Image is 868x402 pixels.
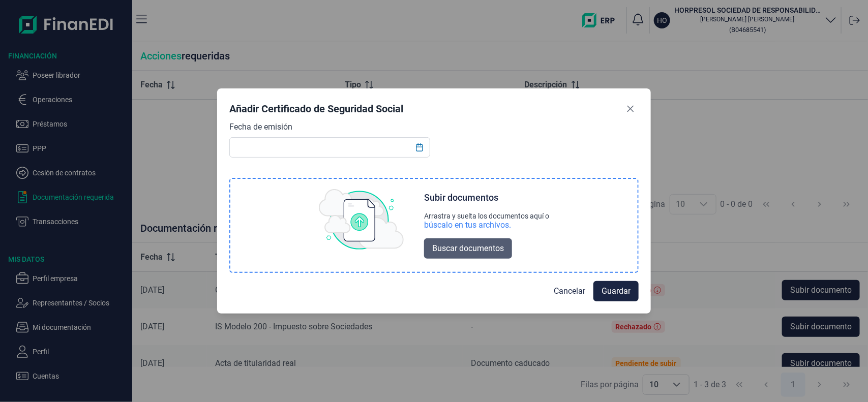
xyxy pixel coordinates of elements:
img: upload img [319,189,404,250]
button: Close [622,101,639,117]
span: Guardar [602,285,631,297]
div: Subir documentos [424,192,498,204]
div: búscalo en tus archivos. [424,220,511,230]
button: Guardar [593,281,639,301]
span: Buscar documentos [432,242,504,255]
button: Cancelar [546,281,593,301]
span: Cancelar [554,285,585,297]
div: búscalo en tus archivos. [424,220,549,230]
button: Buscar documentos [424,238,512,259]
div: Arrastra y suelta los documentos aquí o [424,212,549,220]
label: Fecha de emisión [229,121,292,133]
button: Choose Date [410,138,429,157]
div: Añadir Certificado de Seguridad Social [229,102,403,116]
